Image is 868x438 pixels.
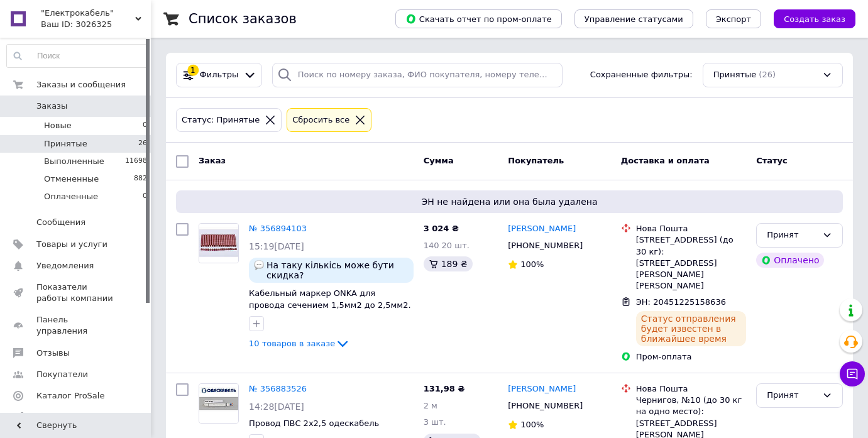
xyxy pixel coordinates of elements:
[36,217,85,228] span: Сообщения
[41,8,135,19] span: "Електрокабель"
[181,195,838,208] span: ЭН не найдена или она была удалена
[249,339,350,348] a: 10 товаров в заказе
[424,156,454,165] span: Сумма
[138,138,147,150] span: 26
[36,369,88,380] span: Покупатели
[761,14,855,23] a: Создать заказ
[505,238,585,254] div: [PHONE_NUMBER]
[424,401,437,410] span: 2 м
[636,297,726,307] span: ЭН: 20451225158636
[199,384,238,423] img: Фото товару
[767,389,817,402] div: Принят
[574,9,693,28] button: Управление статусами
[508,223,576,235] a: [PERSON_NAME]
[636,383,746,395] div: Нова Пошта
[199,156,226,165] span: Заказ
[249,419,379,428] a: Провод ПВС 2х2,5 одескабель
[706,9,761,28] button: Экспорт
[41,19,151,30] div: Ваш ID: 3026325
[36,348,70,359] span: Отзывы
[520,420,544,429] span: 100%
[716,14,751,24] span: Экспорт
[249,384,307,393] a: № 356883526
[36,239,107,250] span: Товары и услуги
[840,361,865,386] button: Чат с покупателем
[36,282,116,304] span: Показатели работы компании
[621,156,710,165] span: Доставка и оплата
[44,120,72,131] span: Новые
[636,234,746,292] div: [STREET_ADDRESS] (до 30 кг): [STREET_ADDRESS][PERSON_NAME][PERSON_NAME]
[200,69,239,81] span: Фильтры
[424,241,470,250] span: 140 20 шт.
[508,383,576,395] a: [PERSON_NAME]
[36,390,104,402] span: Каталог ProSale
[143,120,147,131] span: 0
[424,224,459,233] span: 3 024 ₴
[189,11,297,26] h1: Список заказов
[756,253,824,268] div: Оплачено
[44,156,104,167] span: Выполненные
[249,241,304,251] span: 15:19[DATE]
[36,314,116,337] span: Панель управления
[36,412,83,423] span: Аналитика
[36,79,126,90] span: Заказы и сообщения
[590,69,693,81] span: Сохраненные фильтры:
[774,9,855,28] button: Создать заказ
[272,63,563,87] input: Поиск по номеру заказа, ФИО покупателя, номеру телефона, Email, номеру накладной
[424,417,446,427] span: 3 шт.
[585,14,683,24] span: Управление статусами
[520,260,544,269] span: 100%
[125,156,147,167] span: 11698
[179,114,262,127] div: Статус: Принятые
[143,191,147,202] span: 0
[395,9,562,28] button: Скачать отчет по пром-оплате
[254,260,264,270] img: :speech_balloon:
[249,402,304,412] span: 14:28[DATE]
[505,398,585,414] div: [PHONE_NUMBER]
[405,13,552,25] span: Скачать отчет по пром-оплате
[36,260,94,271] span: Уведомления
[249,339,335,348] span: 10 товаров в заказе
[44,138,87,150] span: Принятые
[134,173,147,185] span: 882
[508,156,564,165] span: Покупатель
[759,70,776,79] span: (26)
[7,45,148,67] input: Поиск
[636,223,746,234] div: Нова Пошта
[424,256,473,271] div: 189 ₴
[290,114,352,127] div: Сбросить все
[44,191,98,202] span: Оплаченные
[636,311,746,346] div: Статус отправления будет известен в ближайшее время
[713,69,757,81] span: Принятые
[199,224,238,263] img: Фото товару
[249,288,411,321] a: Кабельный маркер ONKA для провода сечением 1,5мм2 до 2,5мм2. Цифра 1
[424,384,465,393] span: 131,98 ₴
[249,224,307,233] a: № 356894103
[756,156,788,165] span: Статус
[187,65,199,76] div: 1
[266,260,409,280] span: На таку кількісь може бути скидка?
[199,223,239,263] a: Фото товару
[36,101,67,112] span: Заказы
[767,229,817,242] div: Принят
[44,173,99,185] span: Отмененные
[636,351,746,363] div: Пром-оплата
[199,383,239,424] a: Фото товару
[784,14,845,24] span: Создать заказ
